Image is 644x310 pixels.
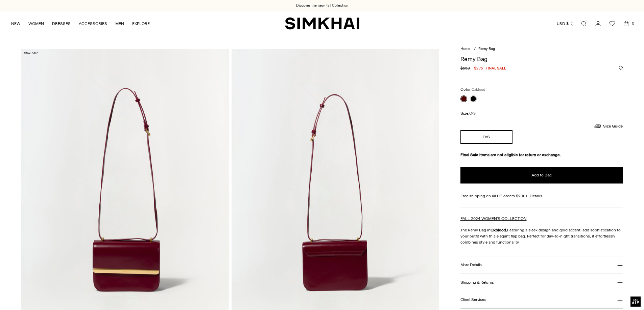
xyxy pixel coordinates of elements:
button: Add to Wishlist [619,66,623,70]
nav: breadcrumbs [460,46,623,52]
a: NEW [11,16,20,31]
a: SIMKHAI [285,17,359,30]
h3: More Details [460,263,482,267]
button: Add to Bag [460,167,623,184]
label: Color: [460,86,485,93]
button: USD $ [557,16,575,31]
button: Client Services [460,291,623,308]
h3: Client Services [460,298,486,302]
span: Remy Bag [478,47,495,51]
a: Details [530,193,542,199]
a: MEN [115,16,124,31]
a: ACCESSORIES [79,16,107,31]
a: Go to the account page [591,17,605,30]
h1: Remy Bag [460,56,623,62]
div: Free shipping on all US orders $200+ [460,193,623,199]
span: Add to Bag [531,172,552,178]
a: Discover the new Fall Collection [296,3,348,8]
iframe: Sign Up via Text for Offers [5,284,68,305]
span: $275 [474,65,483,71]
button: More Details [460,256,623,274]
a: WOMEN [28,16,44,31]
div: / [474,46,476,52]
s: $550 [460,65,470,71]
a: EXPLORE [132,16,150,31]
a: Open cart modal [620,17,633,30]
a: FALL 2024 WOMEN'S COLLECTION [460,216,527,221]
label: Size: [460,110,476,117]
h3: Shipping & Returns [460,280,494,285]
a: Size Guide [594,122,623,130]
p: The Remy Bag in Featuring a sleek design and gold accent, add sophistication to your outfit with ... [460,227,623,245]
span: Oxblood [472,87,485,92]
span: O/S [469,111,476,116]
strong: Final Sale items are not eligible for return or exchange. [460,152,561,157]
a: DRESSES [52,16,71,31]
a: Home [460,47,470,51]
button: O/S [460,130,513,144]
a: Wishlist [605,17,619,30]
a: Open search modal [577,17,591,30]
button: Shipping & Returns [460,274,623,291]
span: 0 [630,20,636,26]
strong: Oxblood. [491,228,507,232]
